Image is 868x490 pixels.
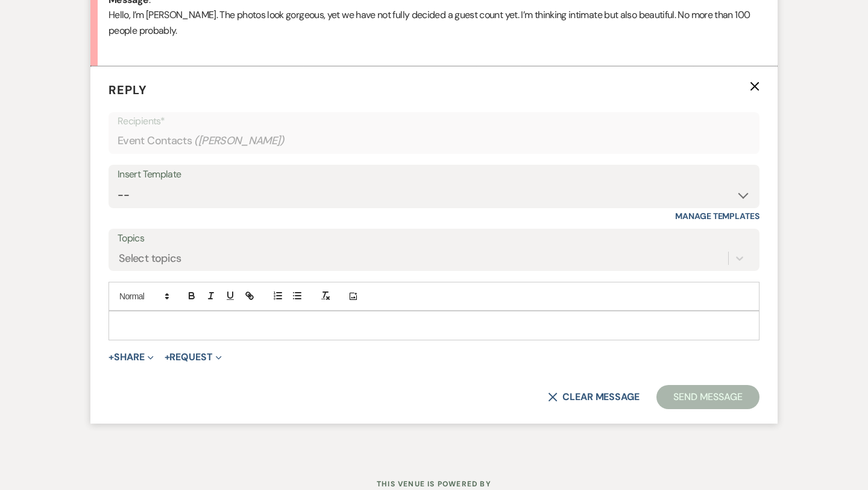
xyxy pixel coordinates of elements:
div: Event Contacts [118,129,750,153]
a: Manage Templates [675,211,759,221]
div: Select topics [119,250,181,267]
span: + [165,352,170,362]
div: Insert Template [118,166,750,183]
p: Recipients* [118,113,750,129]
button: Send Message [656,385,759,409]
span: + [108,352,114,362]
span: ( [PERSON_NAME] ) [194,133,285,149]
button: Share [108,352,154,362]
button: Request [165,352,222,362]
button: Clear message [548,392,640,402]
span: Reply [108,82,147,98]
label: Topics [118,230,750,247]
